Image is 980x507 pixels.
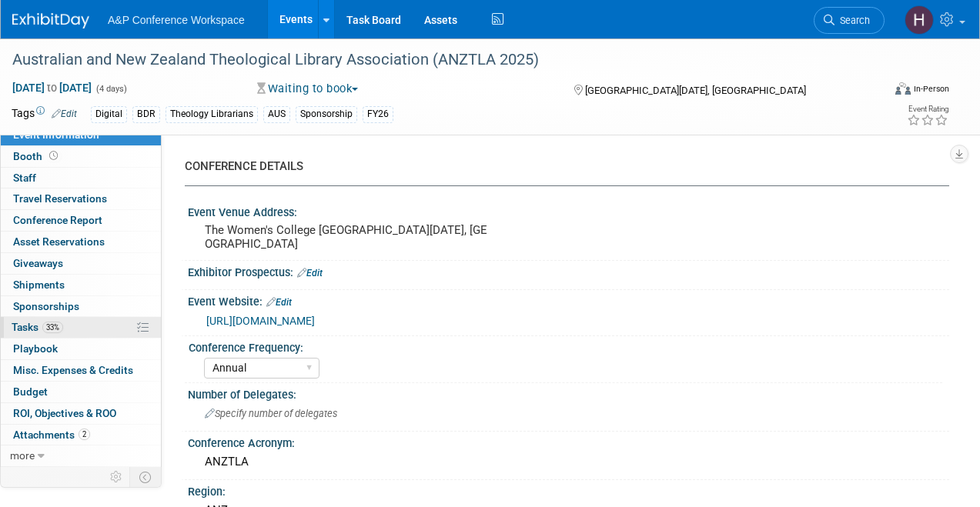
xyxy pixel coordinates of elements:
span: [DATE] [DATE] [12,81,92,95]
span: 2 [79,429,90,440]
span: more [10,449,35,462]
div: Conference Frequency: [189,336,942,355]
div: ANZTLA [199,450,938,474]
a: Search [814,7,885,34]
img: ExhibitDay [12,13,89,28]
span: Conference Report [13,214,102,226]
a: Travel Reservations [1,188,161,209]
span: A&P Conference Workspace [108,14,245,26]
span: Search [835,15,870,26]
a: Edit [52,108,77,119]
span: Misc. Expenses & Credits [13,364,133,376]
div: Theology Librarians [166,106,258,122]
div: FY26 [363,106,393,122]
a: Misc. Expenses & Credits [1,360,161,381]
div: CONFERENCE DETAILS [185,158,938,175]
a: Sponsorships [1,296,161,317]
a: [URL][DOMAIN_NAME] [206,315,315,327]
div: Digital [91,106,127,122]
a: Edit [297,268,323,279]
span: Giveaways [13,257,63,269]
div: Number of Delegates: [188,383,949,402]
a: more [1,445,161,466]
span: Booth not reserved yet [46,150,61,162]
a: Tasks33% [1,317,161,338]
span: [GEOGRAPHIC_DATA][DATE], [GEOGRAPHIC_DATA] [585,85,806,96]
span: ROI, Objectives & ROO [13,407,116,419]
span: Tasks [12,321,63,333]
span: Playbook [13,342,58,355]
span: Asset Reservations [13,235,105,248]
td: Personalize Event Tab Strip [103,467,130,487]
span: Specify number of delegates [205,408,337,419]
span: to [45,82,59,94]
a: Giveaways [1,253,161,274]
a: Asset Reservations [1,232,161,252]
td: Toggle Event Tabs [130,467,162,487]
span: Staff [13,172,36,184]
a: Attachments2 [1,425,161,445]
span: Booth [13,150,61,162]
pre: The Women's College [GEOGRAPHIC_DATA][DATE], [GEOGRAPHIC_DATA] [205,223,488,251]
a: Conference Report [1,210,161,231]
button: Waiting to book [252,81,364,97]
span: Attachments [13,429,90,441]
img: Hannah Siegel [905,5,934,35]
div: Conference Acronym: [188,432,949,451]
span: 33% [42,322,63,333]
a: Shipments [1,275,161,295]
div: Event Rating [907,105,948,113]
div: BDR [132,106,160,122]
a: Staff [1,168,161,188]
img: Format-Inperson.png [895,82,911,95]
div: Event Venue Address: [188,201,949,220]
div: Region: [188,480,949,499]
a: Budget [1,382,161,402]
div: Sponsorship [296,106,357,122]
div: Event Website: [188,290,949,310]
a: Booth [1,146,161,167]
span: Sponsorships [13,300,79,312]
span: (4 days) [95,84,127,94]
span: Budget [13,385,48,398]
div: Exhibitor Prospectus: [188,261,949,281]
a: Playbook [1,339,161,359]
span: Shipments [13,279,65,291]
div: Event Format [812,80,949,103]
span: Travel Reservations [13,192,107,205]
a: Edit [266,297,292,308]
td: Tags [12,105,77,123]
div: In-Person [913,83,949,95]
a: ROI, Objectives & ROO [1,403,161,424]
div: Australian and New Zealand Theological Library Association (ANZTLA 2025) [7,46,869,74]
div: AUS [263,106,290,122]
